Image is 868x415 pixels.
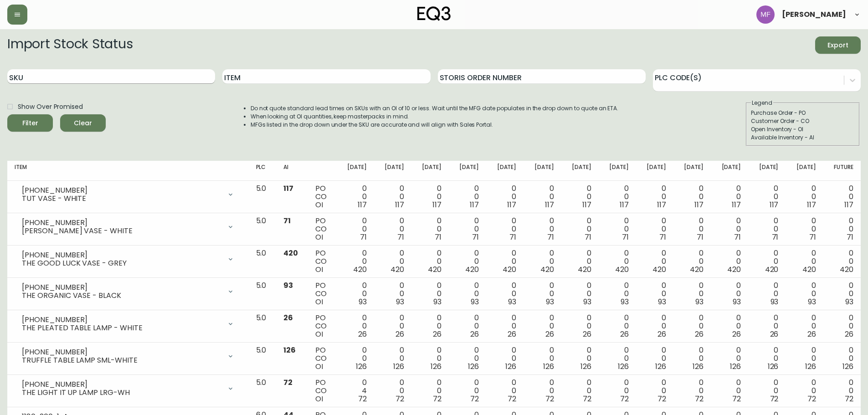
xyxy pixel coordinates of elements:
li: MFGs listed in the drop down under the SKU are accurate and will align with Sales Portal. [251,121,619,129]
td: 5.0 [249,181,276,213]
div: 0 0 [755,184,778,209]
span: 126 [356,361,367,372]
div: 0 0 [531,314,554,338]
div: 0 0 [344,217,367,241]
div: 0 0 [755,379,778,403]
img: logo [417,6,451,21]
span: 126 [842,361,853,372]
span: 93 [508,297,516,307]
div: 0 0 [681,346,704,371]
div: [PHONE_NUMBER] [22,380,221,389]
span: 93 [546,297,554,307]
span: 126 [693,361,704,372]
div: 0 0 [569,249,591,274]
span: 117 [582,200,591,210]
div: 0 0 [643,249,666,274]
th: [DATE] [411,161,449,181]
div: 0 0 [606,249,629,274]
button: Filter [7,114,53,132]
div: 0 0 [681,184,704,209]
span: 26 [545,329,554,339]
span: Clear [67,118,98,129]
span: 420 [765,264,779,275]
div: 0 0 [531,282,554,306]
div: 0 0 [718,314,741,338]
div: 0 0 [718,379,741,403]
div: [PHONE_NUMBER][PERSON_NAME] VASE - WHITE [15,217,241,237]
div: Available Inventory - AI [751,133,855,142]
div: 0 0 [419,346,442,371]
span: 71 [547,232,554,242]
div: [PHONE_NUMBER] [22,186,221,195]
li: Do not quote standard lead times on SKUs with an OI of 10 or less. Wait until the MFG date popula... [251,104,619,113]
span: 72 [845,394,853,404]
span: 126 [618,361,629,372]
span: 117 [432,200,442,210]
span: 71 [847,232,853,242]
span: 117 [657,200,666,210]
span: 420 [615,264,629,275]
span: 93 [770,297,779,307]
div: 0 0 [643,379,666,403]
span: 72 [732,394,741,404]
div: TUT VASE - WHITE [22,195,221,203]
div: 0 0 [831,346,853,371]
div: Customer Order - CO [751,117,855,125]
div: Open Inventory - OI [751,125,855,133]
td: 5.0 [249,213,276,246]
div: 0 0 [831,217,853,241]
span: 126 [580,361,591,372]
span: 72 [433,394,442,404]
div: [PHONE_NUMBER] [22,316,221,324]
th: Item [7,161,249,181]
div: 0 0 [793,379,816,403]
span: 26 [583,329,591,339]
th: [DATE] [561,161,599,181]
span: 26 [695,329,704,339]
span: 93 [845,297,853,307]
span: OI [315,329,323,339]
div: 0 0 [831,314,853,338]
span: 420 [390,264,404,275]
div: 0 0 [681,314,704,338]
div: 0 0 [569,184,591,209]
span: 26 [433,329,442,339]
div: 0 0 [419,249,442,274]
div: 0 0 [531,184,554,209]
span: 93 [695,297,704,307]
td: 5.0 [249,278,276,310]
div: 0 0 [381,314,404,338]
span: 126 [505,361,516,372]
img: 5fd4d8da6c6af95d0810e1fe9eb9239f [756,5,775,24]
span: 126 [655,361,666,372]
span: OI [315,264,323,275]
span: 93 [658,297,666,307]
div: 0 4 [344,379,367,403]
span: 93 [621,297,629,307]
th: [DATE] [673,161,711,181]
div: 0 0 [793,217,816,241]
div: 0 0 [831,184,853,209]
span: 26 [470,329,479,339]
span: 71 [659,232,666,242]
div: [PHONE_NUMBER] [22,348,221,356]
span: 126 [730,361,741,372]
button: Clear [60,114,106,132]
div: 0 0 [456,249,479,274]
div: 0 0 [793,249,816,274]
span: OI [315,394,323,404]
span: 26 [657,329,666,339]
span: 71 [809,232,816,242]
span: 126 [431,361,442,372]
div: 0 0 [681,379,704,403]
span: 93 [583,297,591,307]
div: 0 0 [793,346,816,371]
legend: Legend [751,99,773,107]
div: 0 0 [681,249,704,274]
span: 72 [545,394,554,404]
div: [PHONE_NUMBER]THE PLEATED TABLE LAMP - WHITE [15,314,241,334]
span: 71 [509,232,516,242]
div: 0 0 [531,249,554,274]
div: 0 0 [755,249,778,274]
div: 0 0 [344,184,367,209]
